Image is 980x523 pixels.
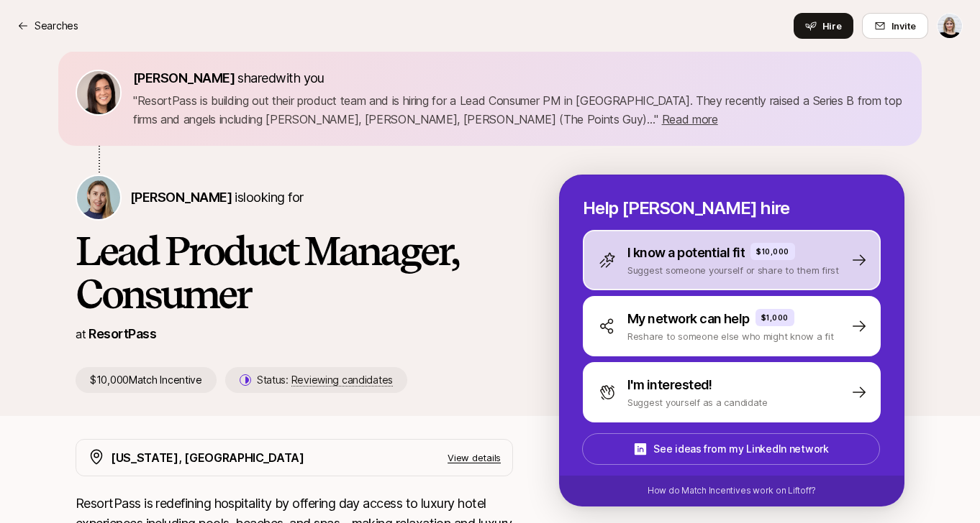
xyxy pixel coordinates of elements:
p: is looking for [130,188,303,208]
p: Searches [35,17,78,34]
p: Status: [257,371,393,389]
button: Invite [862,13,928,39]
p: Help [PERSON_NAME] hire [583,198,881,218]
p: Reshare to someone else who might know a fit [627,329,834,343]
span: Hire [822,19,842,33]
p: $1,000 [761,312,789,323]
p: I know a potential fit [627,243,745,263]
p: [US_STATE], [GEOGRAPHIC_DATA] [111,448,304,467]
p: See ideas from my LinkedIn network [653,440,828,458]
img: Amy Krym [77,176,120,219]
p: View details [448,450,501,465]
p: shared [133,68,330,88]
p: Suggest yourself as a candidate [627,395,768,409]
p: $10,000 Match Incentive [76,367,217,393]
span: [PERSON_NAME] [130,190,232,205]
p: $10,000 [756,246,789,257]
span: Invite [891,19,916,33]
a: ResortPass [89,326,156,341]
button: See ideas from my LinkedIn network [582,433,880,465]
p: My network can help [627,309,750,329]
p: " ResortPass is building out their product team and is hiring for a Lead Consumer PM in [GEOGRAPH... [133,91,904,129]
p: How do Match Incentives work on Liftoff? [648,484,816,497]
p: Suggest someone yourself or share to them first [627,263,839,277]
img: 71d7b91d_d7cb_43b4_a7ea_a9b2f2cc6e03.jpg [77,71,120,114]
h1: Lead Product Manager, Consumer [76,229,513,315]
span: Read more [662,112,718,126]
span: with you [276,70,325,85]
span: Reviewing candidates [291,374,393,387]
p: at [76,325,86,343]
button: Hire [794,13,853,39]
p: I'm interested! [627,375,712,395]
button: Rachel Parlier [937,13,963,39]
span: [PERSON_NAME] [133,70,235,85]
img: Rachel Parlier [938,14,962,38]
